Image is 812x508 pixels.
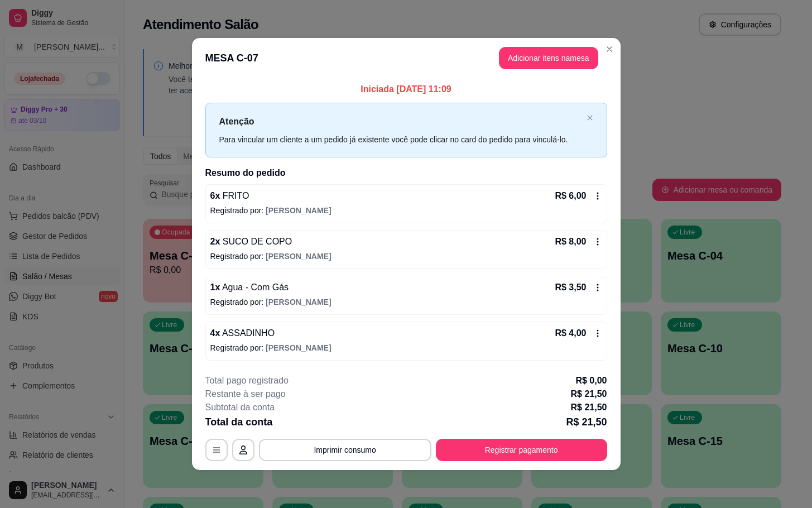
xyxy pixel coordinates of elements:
p: R$ 6,00 [555,189,586,203]
span: [PERSON_NAME] [266,298,331,306]
span: Agua - Com Gás [220,282,289,292]
span: [PERSON_NAME] [266,206,331,215]
p: Total pago registrado [205,374,289,387]
p: R$ 21,50 [571,387,607,401]
p: 4 x [210,327,275,340]
span: FRITO [220,191,249,200]
p: R$ 8,00 [555,235,586,248]
p: 2 x [210,235,292,248]
p: Iniciada [DATE] 11:09 [205,83,607,96]
span: [PERSON_NAME] [266,343,331,352]
button: Registrar pagamento [436,439,607,461]
span: SUCO DE COPO [220,237,292,246]
div: Para vincular um cliente a um pedido já existente você pode clicar no card do pedido para vinculá... [219,133,582,146]
p: R$ 21,50 [571,401,607,414]
p: Registrado por: [210,342,602,353]
p: Registrado por: [210,205,602,216]
span: ASSADINHO [220,328,275,338]
h2: Resumo do pedido [205,166,607,180]
p: Total da conta [205,414,273,430]
p: Restante à ser pago [205,387,286,401]
span: [PERSON_NAME] [266,252,331,261]
p: 1 x [210,281,289,294]
header: MESA C-07 [192,38,621,78]
p: Registrado por: [210,296,602,308]
p: Registrado por: [210,251,602,262]
p: R$ 0,00 [575,374,607,387]
p: Atenção [219,114,582,128]
p: R$ 3,50 [555,281,586,294]
button: Close [600,40,618,58]
p: Subtotal da conta [205,401,275,414]
button: Imprimir consumo [259,439,431,461]
span: close [587,114,593,121]
p: 6 x [210,189,249,203]
p: R$ 4,00 [555,327,586,340]
button: Adicionar itens namesa [499,47,598,69]
p: R$ 21,50 [566,414,607,430]
button: close [587,114,593,122]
